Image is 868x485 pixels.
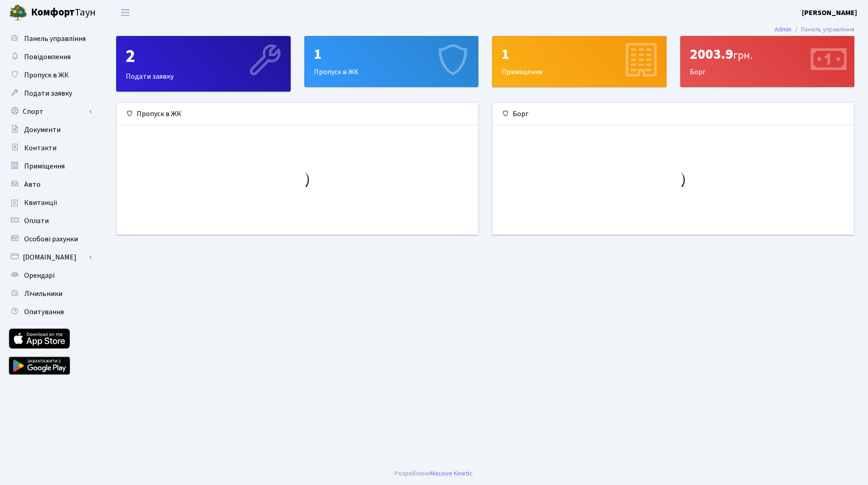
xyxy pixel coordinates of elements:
b: [PERSON_NAME] [802,8,857,18]
a: Оплати [5,212,96,230]
span: Таун [31,5,96,20]
a: Контакти [5,139,96,157]
a: [PERSON_NAME] [802,7,857,18]
div: 2003.9 [690,46,845,63]
a: Пропуск в ЖК [5,66,96,84]
span: Опитування [24,307,64,317]
div: Приміщення [493,36,666,87]
a: Massive Kinetic [430,469,473,478]
div: Пропуск в ЖК [305,36,478,87]
a: Повідомлення [5,48,96,66]
a: Документи [5,121,96,139]
span: Лічильники [24,289,62,299]
span: грн. [733,47,753,63]
span: Особові рахунки [24,234,78,244]
a: Авто [5,175,96,194]
button: Переключити навігацію [114,5,137,20]
div: Розроблено . [395,469,474,479]
span: Контакти [24,143,56,153]
a: 2Подати заявку [116,36,291,92]
div: Борг [681,36,854,87]
span: Орендарі [24,271,55,281]
span: Документи [24,125,61,135]
a: Опитування [5,303,96,321]
a: [DOMAIN_NAME] [5,248,96,266]
a: Приміщення [5,157,96,175]
span: Пропуск в ЖК [24,70,69,80]
div: Пропуск в ЖК [117,103,478,125]
a: 1Пропуск в ЖК [304,36,479,87]
nav: breadcrumb [761,20,868,39]
span: Панель управління [24,34,86,44]
span: Подати заявку [24,88,72,98]
span: Квитанції [24,198,57,208]
a: Квитанції [5,194,96,212]
div: 1 [314,46,469,63]
span: Авто [24,179,41,189]
span: Оплати [24,216,49,226]
span: Приміщення [24,161,65,171]
div: 1 [502,46,657,63]
a: Admin [775,25,791,34]
div: 2 [126,46,281,67]
li: Панель управління [791,25,854,35]
a: Орендарі [5,266,96,285]
div: Борг [493,103,854,125]
span: Повідомлення [24,52,71,62]
a: 1Приміщення [492,36,667,87]
img: logo.png [9,4,27,22]
b: Комфорт [31,5,75,20]
a: Спорт [5,102,96,121]
a: Лічильники [5,285,96,303]
a: Особові рахунки [5,230,96,248]
a: Подати заявку [5,84,96,102]
div: Подати заявку [117,36,290,91]
a: Панель управління [5,30,96,48]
